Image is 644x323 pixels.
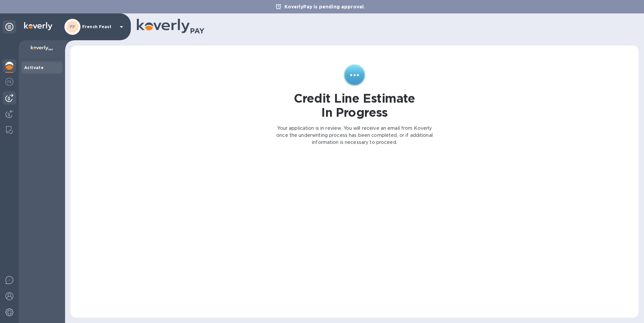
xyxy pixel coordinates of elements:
[70,24,75,29] b: FF
[275,125,434,146] p: Your application is in review. You will receive an email from Koverly once the underwriting proce...
[294,91,415,119] h1: Credit Line Estimate In Progress
[24,22,52,30] img: Logo
[281,3,369,10] p: KoverlyPay is pending approval.
[24,65,44,70] b: Activate
[5,78,13,86] img: Foreign exchange
[3,20,16,34] div: Unpin categories
[82,24,116,29] p: French Feast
